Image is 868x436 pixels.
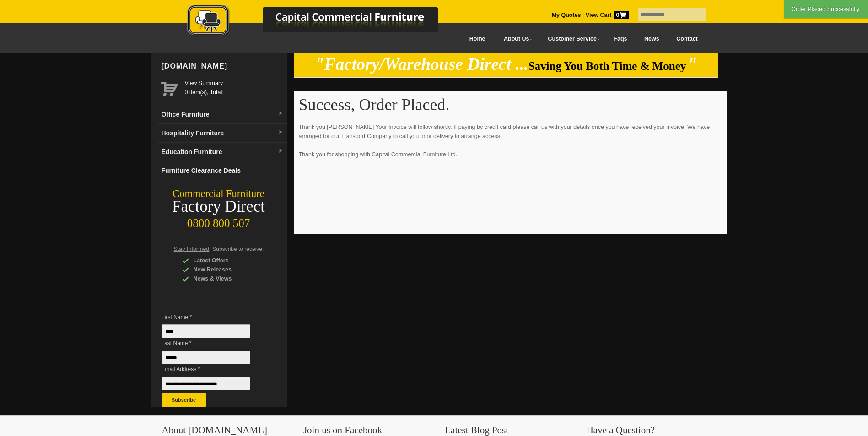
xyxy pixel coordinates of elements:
[162,393,206,407] button: Subscribe
[212,246,264,252] span: Subscribe to receive:
[586,12,629,18] strong: View Cart
[162,351,250,364] input: Last Name *
[299,96,722,113] h1: Success, Order Placed.
[162,5,482,38] img: Capital Commercial Furniture Logo
[605,29,636,49] a: Faqs
[162,365,264,374] span: Email Address *
[182,265,269,274] div: New Releases
[668,29,706,49] a: Contact
[158,143,287,161] a: Education Furnituredropdown
[158,53,287,80] div: [DOMAIN_NAME]
[162,5,482,41] a: Capital Commercial Furniture Logo
[688,55,697,74] em: "
[614,11,629,19] span: 0
[299,122,722,168] p: Thank you [PERSON_NAME] Your Invoice will follow shortly. If paying by credit card please call us...
[552,12,581,18] a: My Quotes
[315,55,528,74] em: "Factory/Warehouse Direct ...
[185,79,283,88] a: View Summary
[162,313,264,322] span: First Name *
[636,29,668,49] a: News
[151,200,287,213] div: Factory Direct
[278,149,283,154] img: dropdown
[151,213,287,230] div: 0800 800 507
[584,12,628,18] a: View Cart0
[162,377,250,390] input: Email Address *
[174,246,210,252] span: Stay Informed
[158,161,287,180] a: Furniture Clearance Deals
[151,187,287,200] div: Commercial Furniture
[182,274,269,283] div: News & Views
[158,105,287,124] a: Office Furnituredropdown
[185,79,283,96] span: 0 item(s), Total:
[538,29,605,49] a: Customer Service
[494,29,538,49] a: About Us
[162,339,264,348] span: Last Name *
[278,111,283,117] img: dropdown
[528,60,686,72] span: Saving You Both Time & Money
[162,324,250,338] input: First Name *
[278,130,283,135] img: dropdown
[158,124,287,143] a: Hospitality Furnituredropdown
[182,256,269,265] div: Latest Offers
